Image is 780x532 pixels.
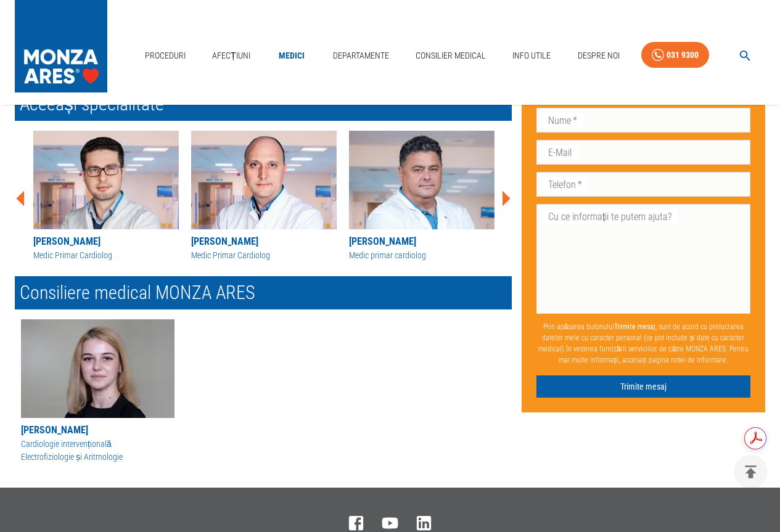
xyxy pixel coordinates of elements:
[349,131,495,262] a: [PERSON_NAME]Medic primar cardiolog
[21,438,174,451] p: Cardiologie intervențională
[191,131,337,262] a: [PERSON_NAME]Medic Primar Cardiolog
[349,234,495,249] div: [PERSON_NAME]
[33,249,179,262] div: Medic Primar Cardiolog
[140,43,191,68] a: Proceduri
[191,131,337,229] img: Dr. Adrian Bucșă
[507,43,556,68] a: Info Utile
[33,234,179,249] div: [PERSON_NAME]
[614,322,655,330] b: Trimite mesaj
[667,47,699,63] div: 031 9300
[411,43,491,68] a: Consilier Medical
[536,375,750,398] button: Trimite mesaj
[349,249,495,262] div: Medic primar cardiolog
[641,42,709,68] a: 031 9300
[33,131,179,262] a: [PERSON_NAME]Medic Primar Cardiolog
[272,43,311,68] a: Medici
[21,319,174,418] img: Alina Udrea
[21,319,174,464] button: [PERSON_NAME]Cardiologie intervenționalăElectrofiziologie și Aritmologie
[21,423,174,438] div: [PERSON_NAME]
[328,43,394,68] a: Departamente
[15,276,512,309] h2: Consiliere medical MONZA ARES
[191,249,337,262] div: Medic Primar Cardiolog
[21,451,174,464] p: Electrofiziologie și Aritmologie
[573,43,625,68] a: Despre Noi
[734,455,768,489] button: delete
[536,316,750,370] p: Prin apăsarea butonului , sunt de acord cu prelucrarea datelor mele cu caracter personal (ce pot ...
[207,43,255,68] a: Afecțiuni
[191,234,337,249] div: [PERSON_NAME]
